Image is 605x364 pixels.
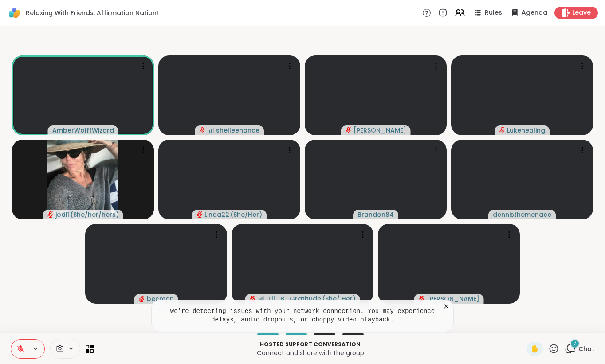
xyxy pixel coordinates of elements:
pre: We're detecting issues with your network connection. You may experience delays, audio dropouts, o... [162,307,443,325]
span: ✋ [530,344,539,354]
span: [PERSON_NAME] [427,294,479,303]
span: ( She/her/hers ) [70,210,119,219]
span: becman [147,294,174,303]
span: Brandon84 [357,210,394,219]
span: Leave [572,8,591,17]
span: Rules [485,8,502,17]
span: [PERSON_NAME] [354,126,406,135]
span: audio-muted [139,296,145,302]
span: Relaxing With Friends: Affirmation Nation! [26,8,158,17]
span: 7 [574,340,577,347]
img: jodi1 [47,140,118,219]
p: Hosted support conversation [99,341,522,348]
span: Chat [578,344,594,353]
span: audio-muted [47,211,54,218]
span: shelleehance [216,126,259,135]
span: AmberWolffWizard [52,126,114,135]
span: audio-muted [250,296,256,302]
span: Linda22 [204,210,229,219]
span: Agenda [522,8,547,17]
span: dennisthemenace [493,210,551,219]
span: Jill_B_Gratitude [267,294,321,303]
span: audio-muted [196,211,203,218]
span: audio-muted [499,127,505,133]
span: audio-muted [419,296,425,302]
span: ( She/ Her ) [322,294,356,303]
span: Lukehealing [507,126,545,135]
span: ( She/Her ) [230,210,262,219]
span: jodi1 [55,210,69,219]
span: audio-muted [346,127,352,133]
img: ShareWell Logomark [7,5,22,20]
span: audio-muted [199,127,205,133]
p: Connect and share with the group [99,348,522,357]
